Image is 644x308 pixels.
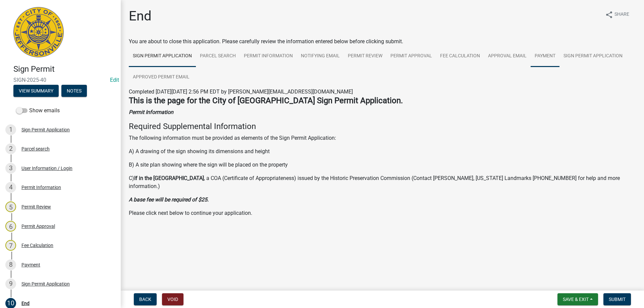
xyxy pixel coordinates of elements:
[603,293,631,305] button: Submit
[557,293,598,305] button: Save & Exit
[5,143,16,154] div: 2
[5,163,16,174] div: 3
[5,201,16,212] div: 5
[436,46,484,67] a: Fee Calculation
[21,146,50,151] div: Parcel search
[129,122,636,131] h4: Required Supplemental Information
[21,185,61,190] div: Permit Information
[129,96,403,105] strong: This is the page for the City of [GEOGRAPHIC_DATA] Sign Permit Application.
[5,240,16,251] div: 7
[600,8,635,21] button: shareShare
[240,46,297,67] a: Permit Information
[21,262,40,267] div: Payment
[5,279,16,289] div: 9
[61,88,87,94] wm-modal-confirm: Notes
[21,282,70,286] div: Sign Permit Application
[614,11,629,19] span: Share
[134,293,157,305] button: Back
[129,161,636,169] p: B) A site plan showing where the sign will be placed on the property
[129,147,636,156] p: A) A drawing of the sign showing its dimensions and height
[129,209,636,217] p: Please click next below to continue your application.
[110,77,119,83] wm-modal-confirm: Edit Application Number
[563,297,589,302] span: Save & Exit
[344,46,386,67] a: Permit Review
[21,224,55,229] div: Permit Approval
[129,174,636,190] p: C) , a COA (Certificate of Appropriateness) issued by the Historic Preservation Commission (Conta...
[129,88,353,95] span: Completed [DATE][DATE] 2:56 PM EDT by [PERSON_NAME][EMAIL_ADDRESS][DOMAIN_NAME]
[129,196,209,203] strong: A base fee will be required of $25.
[5,221,16,232] div: 6
[21,301,30,306] div: End
[13,85,59,97] button: View Summary
[605,11,613,19] i: share
[196,46,240,67] a: Parcel search
[484,46,531,67] a: Approval Email
[129,134,636,142] p: The following information must be provided as elements of the Sign Permit Application:
[139,297,151,302] span: Back
[21,166,72,171] div: User Information / Login
[16,107,60,115] label: Show emails
[21,243,53,248] div: Fee Calculation
[162,293,183,305] button: Void
[13,77,107,83] span: SIGN-2025-40
[5,259,16,270] div: 8
[61,85,87,97] button: Notes
[129,67,194,88] a: Approved Permit Email
[297,46,344,67] a: Notifying Email
[134,175,204,181] strong: If in the [GEOGRAPHIC_DATA]
[609,297,626,302] span: Submit
[21,204,51,209] div: Permit Review
[5,124,16,135] div: 1
[129,8,152,24] h1: End
[110,77,119,83] a: Edit
[559,46,627,67] a: Sign Permit Application
[21,127,70,132] div: Sign Permit Application
[13,88,59,94] wm-modal-confirm: Summary
[5,182,16,193] div: 4
[386,46,436,67] a: Permit Approval
[129,109,173,115] strong: Permit Information
[531,46,559,67] a: Payment
[129,38,636,231] div: You are about to close this application. Please carefully review the information entered below be...
[13,64,115,74] h4: Sign Permit
[129,46,196,67] a: Sign Permit Application
[13,7,64,57] img: City of Jeffersonville, Indiana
